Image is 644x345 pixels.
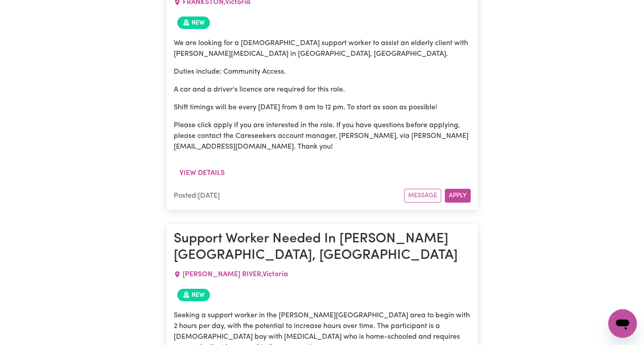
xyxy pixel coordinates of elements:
[445,189,471,203] button: Apply for this job
[608,309,637,338] iframe: Button to launch messaging window
[174,84,471,95] p: A car and a driver's licence are required for this role.
[183,271,288,278] span: [PERSON_NAME] RIVER , Victoria
[177,289,210,301] span: Job posted within the last 30 days
[174,165,230,182] button: View details
[174,120,471,152] p: Please click apply if you are interested in the role. If you have questions before applying, plea...
[174,67,471,77] p: Duties include: Community Access.
[174,191,404,201] div: Posted: [DATE]
[177,17,210,29] span: Job posted within the last 30 days
[174,231,471,264] h1: Support Worker Needed In [PERSON_NAME][GEOGRAPHIC_DATA], [GEOGRAPHIC_DATA]
[174,38,471,59] p: We are looking for a [DEMOGRAPHIC_DATA] support worker to assist an elderly client with [PERSON_N...
[174,102,471,113] p: Shift timings will be every [DATE] from 9 am to 12 pm. To start as soon as possible!
[404,189,441,203] button: Message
